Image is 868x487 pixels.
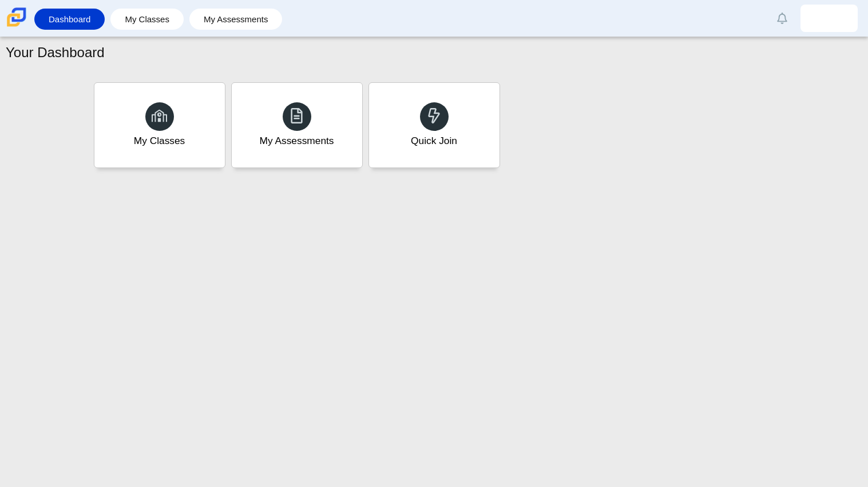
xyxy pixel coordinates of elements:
[800,5,858,32] a: malachi.benson.SeD4dQ
[94,82,225,168] a: My Classes
[5,21,29,31] a: Carmen School of Science & Technology
[5,5,29,29] img: Carmen School of Science & Technology
[411,134,457,148] div: Quick Join
[770,6,795,31] a: Alerts
[116,9,178,30] a: My Classes
[6,43,105,62] h1: Your Dashboard
[231,82,363,168] a: My Assessments
[260,134,334,148] div: My Assessments
[40,9,99,30] a: Dashboard
[368,82,500,168] a: Quick Join
[820,9,838,27] img: malachi.benson.SeD4dQ
[134,134,185,148] div: My Classes
[195,9,277,30] a: My Assessments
